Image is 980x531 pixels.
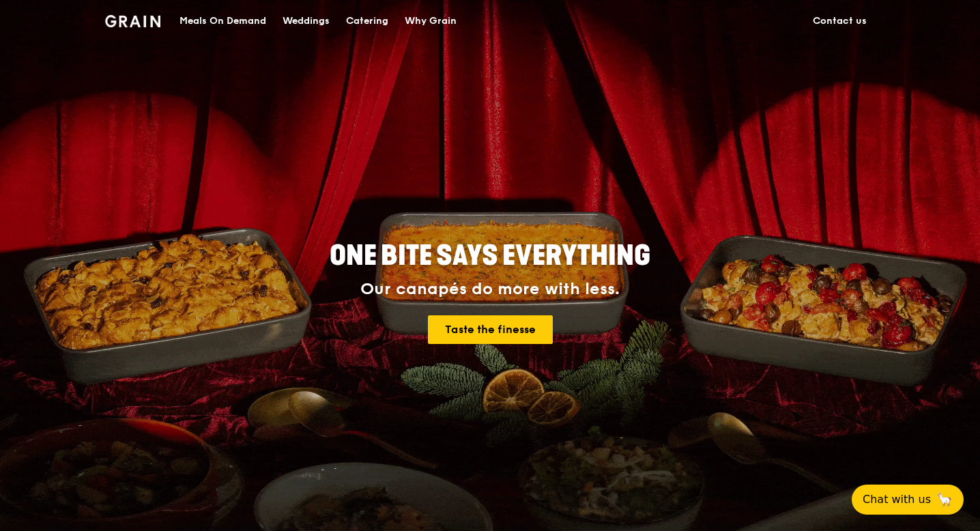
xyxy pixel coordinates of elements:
[244,280,736,299] div: Our canapés do more with less.
[405,1,457,42] div: Why Grain
[179,1,266,42] div: Meals On Demand
[338,1,397,42] a: Catering
[805,1,875,42] a: Contact us
[274,1,338,42] a: Weddings
[330,240,650,272] span: ONE BITE SAYS EVERYTHING
[283,1,330,42] div: Weddings
[397,1,465,42] a: Why Grain
[863,491,931,508] span: Chat with us
[346,1,388,42] div: Catering
[936,491,953,508] span: 🦙
[852,485,964,515] button: Chat with us🦙
[105,15,160,27] img: Grain
[428,315,553,344] a: Taste the finesse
